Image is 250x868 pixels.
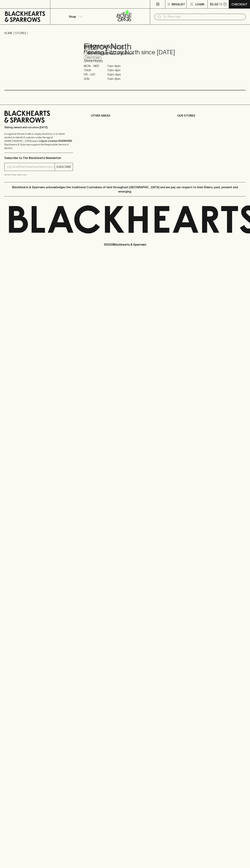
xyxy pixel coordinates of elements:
input: Try "Pinot noir" [163,14,243,20]
button: Shop [50,9,100,24]
p: Login [195,2,204,6]
p: Checkout [231,2,247,6]
p: It is against the law to sell or supply alcohol to, or to obtain alcohol on behalf of a person un... [4,132,73,150]
a: STORES [15,31,26,35]
a: HOME [4,31,13,35]
p: Blackhearts & Sparrows acknowledges the traditional Custodians of land throughout [GEOGRAPHIC_DAT... [7,185,243,194]
p: OTHER AREAS [91,113,159,118]
button: SUBSCRIBE [55,163,73,171]
input: e.g. jane@blackheartsandsparrows.com.au [7,164,55,170]
strong: Liquor License #32064953 [39,139,72,142]
p: Subscribe to The Blackhearts Newsletter [4,156,73,160]
p: We will never spam you [4,173,73,176]
p: Wishlist [172,2,185,6]
p: $0.00 [210,2,218,6]
p: ⠀ [50,2,53,6]
p: Shop [69,14,76,19]
p: Sibling owned and run since [DATE] [4,126,73,129]
p: OUR STORES [177,113,246,118]
p: 0 [224,3,226,5]
p: SUBSCRIBE [56,165,71,169]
